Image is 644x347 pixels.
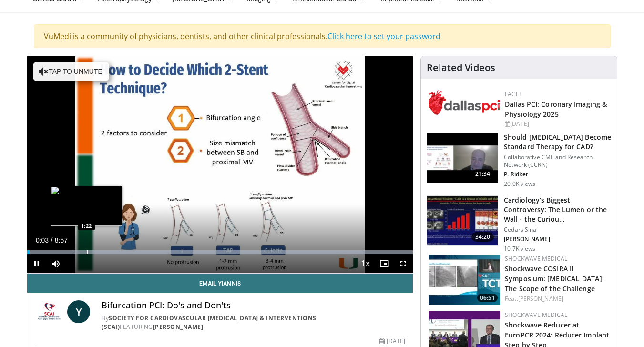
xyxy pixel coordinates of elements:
p: P. Ridker [504,171,611,178]
a: [PERSON_NAME] [153,323,204,331]
img: Society for Cardiovascular Angiography & Interventions (SCAI) [35,300,64,323]
span: 0:03 [36,236,49,244]
a: 06:51 [429,255,500,305]
a: Y [67,300,90,323]
div: Progress Bar [27,250,413,254]
a: [PERSON_NAME] [518,295,563,303]
p: [PERSON_NAME] [504,235,611,243]
a: Shockwave Medical [505,255,567,263]
div: Feat. [505,295,609,303]
span: 34:20 [471,232,494,242]
button: Fullscreen [394,254,413,273]
a: Shockwave Medical [505,311,567,319]
div: [DATE] [379,337,405,346]
h3: Should [MEDICAL_DATA] Become Standard Therapy for CAD? [504,133,611,152]
span: 21:34 [471,169,494,179]
a: 21:34 Should [MEDICAL_DATA] Become Standard Therapy for CAD? Collaborative CME and Research Netwo... [427,133,611,188]
img: c35ce14a-3a80-4fd3-b91e-c59d4b4f33e6.150x105_q85_crop-smart_upscale.jpg [429,255,500,305]
button: Enable picture-in-picture mode [375,254,394,273]
div: By FEATURING [102,314,405,331]
h4: Bifurcation PCI: Do's and Don'ts [102,300,405,311]
p: Collaborative CME and Research Network (CCRN) [504,153,611,169]
a: FACET [505,90,522,98]
a: Society for Cardiovascular [MEDICAL_DATA] & Interventions (SCAI) [102,314,317,331]
span: 8:57 [55,236,68,244]
button: Tap to unmute [33,62,109,81]
a: Shockwave COSIRA II Symposium: [MEDICAL_DATA]: The Scope of the Challenge [505,264,604,293]
h4: Related Videos [427,62,495,73]
button: Mute [46,254,65,273]
button: Playback Rate [356,254,375,273]
span: / [51,236,53,244]
a: Click here to set your password [327,31,440,41]
img: eb63832d-2f75-457d-8c1a-bbdc90eb409c.150x105_q85_crop-smart_upscale.jpg [427,133,498,183]
a: Email Yiannis [27,274,413,293]
div: VuMedi is a community of physicians, dentists, and other clinical professionals. [34,24,611,48]
img: image.jpeg [51,186,122,226]
span: 06:51 [477,294,498,302]
p: Cedars Sinai [504,226,611,234]
p: 20.0K views [504,180,535,188]
h3: Cardiology’s Biggest Controversy: The Lumen or the Wall - the Curiou… [504,195,611,224]
img: d453240d-5894-4336-be61-abca2891f366.150x105_q85_crop-smart_upscale.jpg [427,196,498,245]
a: 34:20 Cardiology’s Biggest Controversy: The Lumen or the Wall - the Curiou… Cedars Sinai [PERSON_... [427,195,611,253]
div: [DATE] [505,120,609,128]
img: 939357b5-304e-4393-95de-08c51a3c5e2a.png.150x105_q85_autocrop_double_scale_upscale_version-0.2.png [429,90,500,115]
button: Pause [27,254,46,273]
video-js: Video Player [27,56,413,274]
a: Dallas PCI: Coronary Imaging & Physiology 2025 [505,100,607,119]
p: 10.7K views [504,245,535,253]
